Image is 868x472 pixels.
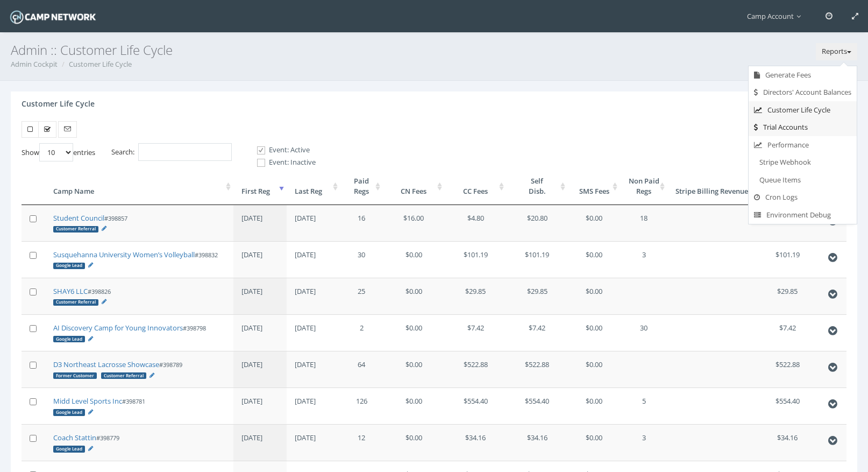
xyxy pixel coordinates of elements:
[507,424,568,461] td: $34.16
[53,372,97,379] div: Former Customer
[11,43,857,57] h3: Admin :: Customer Life Cycle
[287,388,340,424] td: [DATE]
[340,278,383,314] td: 25
[749,188,857,206] a: Cron Logs
[507,205,568,241] td: $20.80
[101,372,146,379] div: Customer Referral
[111,143,232,161] label: Search:
[22,100,95,108] h4: Customer Life Cycle
[620,205,667,241] td: 18
[445,388,507,424] td: $554.40
[39,143,73,161] select: Showentries
[53,397,145,415] small: #398781
[568,388,620,424] td: $0.00
[747,11,806,21] span: Camp Account
[53,226,98,233] div: Customer Referral
[756,351,819,388] td: $522.88
[749,136,857,154] a: Performance
[69,59,132,69] a: Customer Life Cycle
[568,168,620,205] th: SMS Fees: activate to sort column ascending
[53,433,96,442] a: Coach Stattin
[53,299,98,306] div: Customer Referral
[756,241,819,278] td: $101.19
[233,205,287,241] td: [DATE]
[507,278,568,314] td: $29.85
[620,168,667,205] th: Non PaidRegs: activate to sort column ascending
[749,66,857,84] a: Generate Fees
[445,205,507,241] td: $4.80
[507,314,568,351] td: $7.42
[340,205,383,241] td: 16
[445,314,507,351] td: $7.42
[445,241,507,278] td: $101.19
[383,351,445,388] td: $0.00
[445,351,507,388] td: $522.88
[568,351,620,388] td: $0.00
[749,83,857,101] a: Directors' Account Balances
[756,314,819,351] td: $7.42
[45,168,233,205] th: Camp Name: activate to sort column ascending
[667,168,757,205] th: Stripe Billing Revenue: activate to sort column ascending
[233,424,287,461] td: [DATE]
[53,434,119,452] small: #398779
[749,118,857,136] a: Trial Accounts
[568,424,620,461] td: $0.00
[287,278,340,314] td: [DATE]
[11,59,58,69] a: Admin Cockpit
[756,424,819,461] td: $34.16
[756,278,819,314] td: $29.85
[507,351,568,388] td: $522.88
[233,278,287,314] td: [DATE]
[340,241,383,278] td: 30
[507,388,568,424] td: $554.40
[507,168,568,205] th: SelfDisb.: activate to sort column ascending
[53,323,183,333] a: AI Discovery Camp for Young Innovators
[53,360,159,369] a: D3 Northeast Lacrosse Showcase
[287,241,340,278] td: [DATE]
[53,263,85,269] div: Google Lead
[53,214,127,233] small: #398857
[445,278,507,314] td: $29.85
[445,168,507,205] th: CC Fees: activate to sort column ascending
[233,351,287,388] td: [DATE]
[233,241,287,278] td: [DATE]
[53,336,85,342] div: Google Lead
[287,205,340,241] td: [DATE]
[53,324,206,342] small: #398798
[620,314,667,351] td: 30
[340,168,383,205] th: PaidRegs: activate to sort column ascending
[287,424,340,461] td: [DATE]
[568,205,620,241] td: $0.00
[248,145,316,156] label: Event: Active
[383,388,445,424] td: $0.00
[53,361,182,379] small: #398789
[383,168,445,205] th: CN Fees: activate to sort column ascending
[53,213,104,223] a: Student Council
[620,241,667,278] td: 3
[340,388,383,424] td: 126
[53,446,85,452] div: Google Lead
[383,314,445,351] td: $0.00
[22,143,95,161] label: Show entries
[568,278,620,314] td: $0.00
[383,278,445,314] td: $0.00
[138,143,232,161] input: Search:
[749,206,857,224] a: Environment Debug
[53,396,122,406] a: Midd Level Sports Inc
[383,205,445,241] td: $16.00
[756,388,819,424] td: $554.40
[340,424,383,461] td: 12
[53,286,88,296] a: SHAY6 LLC
[8,8,98,26] img: Camp Network
[816,43,857,60] button: Reports
[620,424,667,461] td: 3
[53,251,218,269] small: #398832
[749,101,857,119] a: Customer Life Cycle
[233,388,287,424] td: [DATE]
[287,168,340,205] th: Last Reg: activate to sort column ascending
[233,314,287,351] td: [DATE]
[383,424,445,461] td: $0.00
[445,424,507,461] td: $34.16
[748,66,857,224] ul: Reports
[340,351,383,388] td: 64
